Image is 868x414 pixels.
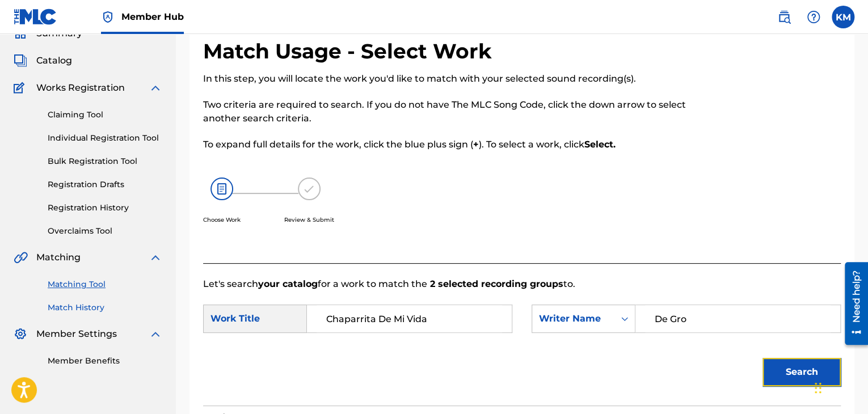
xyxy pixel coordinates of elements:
img: 26af456c4569493f7445.svg [210,178,233,200]
span: Works Registration [36,81,125,95]
a: Public Search [773,6,795,28]
a: Claiming Tool [48,109,162,121]
p: Let's search for a work to match the to. [203,277,841,291]
div: User Menu [832,6,854,28]
strong: your catalog [258,278,318,289]
img: search [777,10,791,24]
img: Catalog [14,54,27,67]
form: Search Form [203,291,841,405]
a: SummarySummary [14,27,82,40]
img: Matching [14,251,28,264]
a: Individual Registration Tool [48,132,162,144]
div: Writer Name [539,312,608,326]
p: Two criteria are required to search. If you do not have The MLC Song Code, click the down arrow t... [203,98,694,125]
strong: 2 selected recording groups [427,278,563,289]
span: Catalog [36,54,72,67]
img: expand [149,81,162,95]
div: Drag [815,371,821,405]
button: Search [762,358,841,386]
a: Bulk Registration Tool [48,155,162,167]
iframe: Resource Center [836,258,868,349]
img: Member Settings [14,327,27,341]
a: CatalogCatalog [14,54,72,67]
strong: + [473,139,479,150]
p: In this step, you will locate the work you'd like to match with your selected sound recording(s). [203,72,694,86]
a: Registration History [48,202,162,214]
h2: Match Usage - Select Work [203,39,498,64]
span: Matching [36,251,81,264]
img: Top Rightsholder [101,10,115,24]
a: Matching Tool [48,278,162,290]
a: Registration Drafts [48,179,162,191]
p: Choose Work [203,216,241,224]
a: Overclaims Tool [48,225,162,237]
img: MLC Logo [14,9,57,25]
iframe: Chat Widget [811,360,868,414]
a: Member Benefits [48,355,162,367]
span: Member Settings [36,327,117,341]
strong: Select. [584,139,616,150]
img: help [807,10,820,24]
p: Review & Submit [284,216,334,224]
img: Works Registration [14,81,28,95]
img: expand [149,251,162,264]
p: To expand full details for the work, click the blue plus sign ( ). To select a work, click [203,138,694,151]
span: Member Hub [121,10,184,23]
img: 173f8e8b57e69610e344.svg [298,178,321,200]
div: Help [802,6,825,28]
img: expand [149,327,162,341]
a: Match History [48,302,162,314]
